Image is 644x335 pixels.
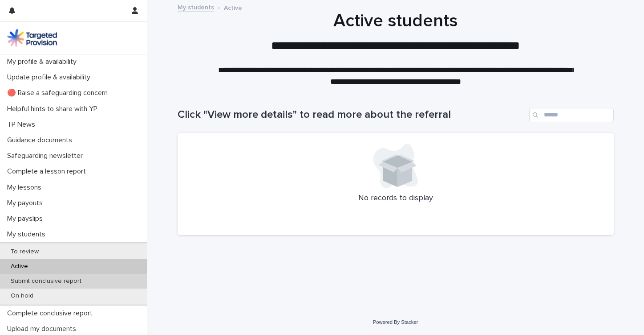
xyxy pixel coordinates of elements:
p: Complete a lesson report [4,167,93,176]
p: Active [4,263,35,270]
a: My students [178,2,214,12]
p: My profile & availability [4,58,84,66]
p: My lessons [4,183,49,192]
p: No records to display [188,194,603,203]
p: Guidance documents [4,136,79,145]
p: On hold [4,292,41,300]
p: TP News [4,120,42,129]
p: To review [4,248,46,256]
h1: Click "View more details" to read more about the referral [178,108,526,121]
input: Search [529,108,614,122]
p: 🔴 Raise a safeguarding concern [4,89,115,97]
p: Helpful hints to share with YP [4,105,105,113]
p: My payslips [4,215,50,223]
p: Active [224,2,242,12]
p: Submit conclusive report [4,277,89,285]
a: Powered By Stacker [373,319,418,325]
p: Upload my documents [4,325,83,333]
h1: Active students [178,10,614,32]
p: My students [4,230,53,239]
p: Complete conclusive report [4,309,100,318]
img: M5nRWzHhSzIhMunXDL62 [7,29,57,47]
p: My payouts [4,199,50,207]
p: Update profile & availability [4,73,97,82]
p: Safeguarding newsletter [4,152,90,160]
